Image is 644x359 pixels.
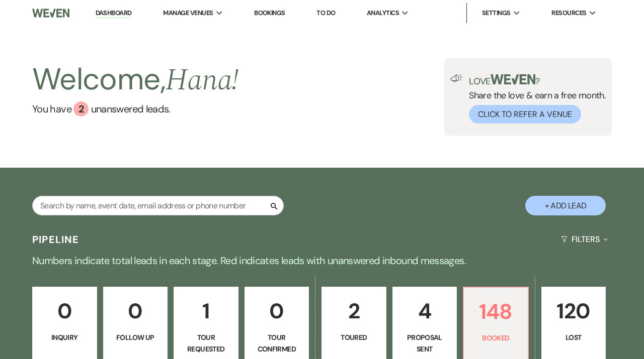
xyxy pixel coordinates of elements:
a: You have 2 unanswered leads. [32,101,239,116]
img: loud-speaker-illustration.svg [450,74,463,82]
p: Lost [548,332,600,343]
p: Toured [328,332,380,343]
p: Booked [470,332,522,343]
span: Resources [551,8,586,18]
div: Share the love & earn a free month. [463,74,606,124]
p: Love ? [469,74,606,86]
span: Analytics [367,8,399,18]
p: 0 [110,294,162,328]
a: To Do [316,9,335,17]
p: Inquiry [39,332,91,343]
span: Hana ! [166,57,239,103]
p: 2 [328,294,380,328]
button: + Add Lead [525,196,606,215]
p: Follow Up [110,332,162,343]
span: Settings [482,8,511,18]
h3: Pipeline [32,232,79,247]
p: 0 [39,294,91,328]
p: 1 [180,294,232,328]
div: 2 [73,101,89,116]
p: 4 [399,294,451,328]
img: weven-logo-green.svg [491,74,535,84]
a: Dashboard [96,9,132,18]
img: Weven Logo [32,3,69,24]
button: Filters [557,226,612,253]
span: Manage Venues [163,8,213,18]
input: Search by name, event date, email address or phone number [32,196,284,215]
p: Tour Confirmed [251,332,303,354]
p: 0 [251,294,303,328]
p: Proposal Sent [399,332,451,354]
h2: Welcome, [32,58,239,101]
p: 120 [548,294,600,328]
a: Bookings [254,9,285,17]
button: Click to Refer a Venue [469,105,581,124]
p: Tour Requested [180,332,232,354]
p: 148 [470,295,522,328]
